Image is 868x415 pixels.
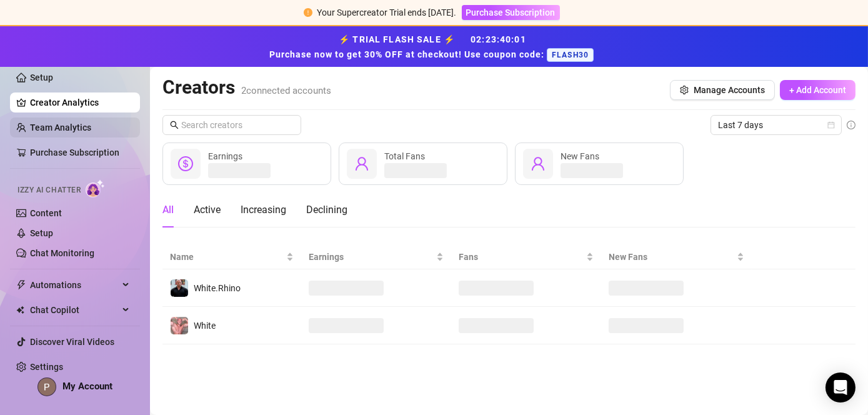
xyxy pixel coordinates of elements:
[547,48,594,62] span: FLASH30
[462,5,560,20] button: Purchase Subscription
[304,8,312,17] span: exclamation-circle
[30,300,119,320] span: Chat Copilot
[317,7,457,17] span: Your Supercreator Trial ends [DATE].
[16,280,26,290] span: thunderbolt
[354,156,369,171] span: user
[826,372,856,402] div: Open Intercom Messenger
[194,321,216,331] span: White
[670,80,775,100] button: Manage Accounts
[30,248,94,258] a: Chat Monitoring
[162,202,174,217] div: All
[171,317,188,334] img: White
[30,228,53,238] a: Setup
[609,250,734,264] span: New Fans
[86,179,105,197] img: AI Chatter
[170,250,284,264] span: Name
[178,156,193,171] span: dollar-circle
[30,147,119,157] a: Purchase Subscription
[471,34,526,44] span: 02 : 23 : 40 : 01
[30,275,119,295] span: Automations
[306,202,347,217] div: Declining
[30,362,63,372] a: Settings
[827,121,835,129] span: calendar
[561,151,599,161] span: New Fans
[680,86,689,94] span: setting
[269,49,547,59] strong: Purchase now to get 30% OFF at checkout! Use coupon code:
[241,85,331,96] span: 2 connected accounts
[170,121,179,129] span: search
[62,381,112,392] span: My Account
[30,208,62,218] a: Content
[384,151,425,161] span: Total Fans
[694,85,765,95] span: Manage Accounts
[601,245,751,269] th: New Fans
[718,116,834,134] span: Last 7 days
[789,85,846,95] span: + Add Account
[780,80,856,100] button: + Add Account
[459,250,584,264] span: Fans
[301,245,451,269] th: Earnings
[194,202,221,217] div: Active
[847,121,856,129] span: info-circle
[17,184,81,196] span: Izzy AI Chatter
[241,202,286,217] div: Increasing
[466,7,556,17] span: Purchase Subscription
[38,378,56,396] img: ACg8ocKAU_YwImRxE_3vi5LLQLziL8gf52FBWA3RpJw_7TENfeOBPw=s96-c
[30,72,53,82] a: Setup
[462,7,560,17] a: Purchase Subscription
[162,76,331,99] h2: Creators
[30,92,130,112] a: Creator Analytics
[171,279,188,297] img: White.Rhino
[30,122,91,132] a: Team Analytics
[269,34,599,59] strong: ⚡ TRIAL FLASH SALE ⚡
[30,337,114,347] a: Discover Viral Videos
[451,245,601,269] th: Fans
[208,151,242,161] span: Earnings
[16,306,24,314] img: Chat Copilot
[162,245,301,269] th: Name
[309,250,434,264] span: Earnings
[181,118,284,132] input: Search creators
[531,156,546,171] span: user
[194,283,241,293] span: White.Rhino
